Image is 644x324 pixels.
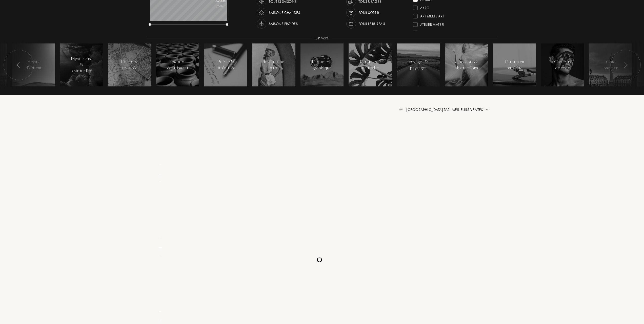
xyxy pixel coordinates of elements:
div: _ [149,313,172,323]
img: arr_left.svg [17,62,21,68]
div: Parfumerie graphique [311,59,333,71]
img: pf_empty.png [150,201,170,221]
div: /50mL [200,4,226,9]
div: Baruti [420,29,431,35]
div: Art Meets Art [420,12,444,19]
div: Mysticisme & spiritualité [71,56,92,74]
img: usage_occasion_party_white.svg [348,9,355,16]
div: Parfumerie naturelle [359,59,381,71]
div: _ [149,177,172,182]
img: usage_season_cold_white.svg [258,20,265,27]
img: pf_empty.png [150,274,170,294]
img: usage_occasion_work_white.svg [348,20,355,27]
div: Pour sortir [358,8,379,17]
div: Akro [420,4,430,10]
img: arr_left.svg [623,62,628,68]
div: _ [149,251,172,256]
div: Concepts & abstractions [455,59,478,71]
img: pf_empty.png [150,127,170,147]
div: Poésie & littérature [215,59,237,71]
div: _ [149,160,172,166]
div: Tradition & artisanat [167,59,189,71]
div: _ [149,307,172,313]
div: Saisons froides [269,19,298,29]
img: filter_by.png [399,108,403,111]
img: usage_season_hot_white.svg [258,9,265,16]
div: L'histoire revisitée [119,59,140,71]
div: Univers [312,35,332,41]
div: _ [149,167,172,176]
span: [GEOGRAPHIC_DATA] par : Meilleurs ventes [406,107,483,112]
div: _ [149,240,172,250]
div: Parfum en musique [504,59,525,71]
div: _ [149,234,172,239]
div: Atelier Materi [420,20,444,27]
div: Casseurs de code [552,59,573,71]
div: Voyages & paysages [408,59,429,71]
div: Saisons chaudes [269,8,300,17]
img: arrow.png [485,108,489,112]
div: Pour le bureau [358,19,385,29]
div: Inspiration rétro [263,59,285,71]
